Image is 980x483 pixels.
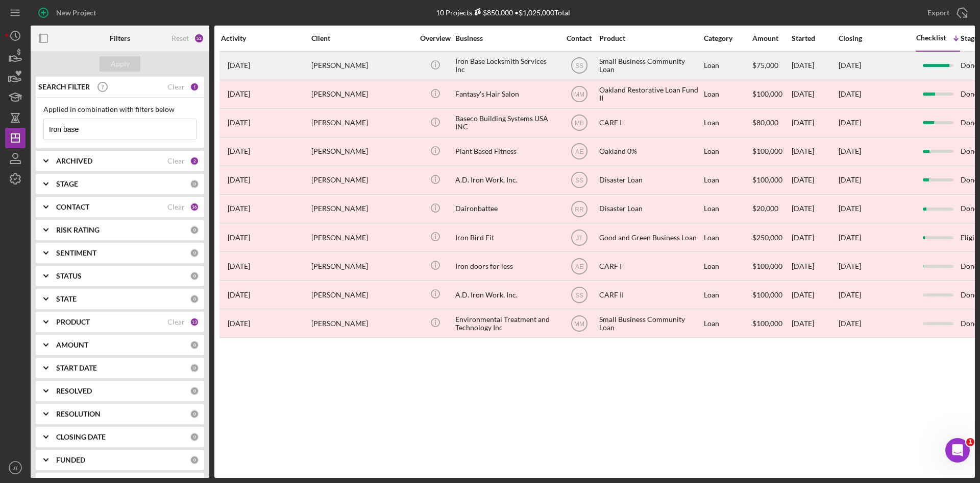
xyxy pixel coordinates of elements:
div: CARF I [599,109,701,136]
time: [DATE] [839,118,861,127]
div: Good and Green Business Loan [599,224,701,251]
div: 0 [190,271,199,281]
text: AE [575,148,583,155]
div: Iron doors for less [455,252,557,280]
div: Clear [167,83,185,91]
div: 0 [190,294,199,304]
div: Amount [752,34,791,42]
div: Checklist [916,34,946,42]
time: [DATE] [839,89,861,98]
div: [PERSON_NAME] [311,281,413,308]
b: RESOLUTION [56,410,101,418]
div: $20,000 [752,195,791,222]
div: 0 [190,455,199,465]
time: [DATE] [839,319,861,328]
div: Apply [111,56,130,72]
div: Loan [704,81,751,108]
b: SEARCH FILTER [38,83,90,91]
div: Applied in combination with filters below [43,105,197,113]
div: Iron Base Locksmith Services Inc [455,52,557,79]
div: $80,000 [752,109,791,136]
div: $100,000 [752,281,791,308]
div: Clear [167,203,185,211]
div: 0 [190,179,199,189]
div: 36 [190,202,199,212]
div: $100,000 [752,252,791,280]
b: RESOLVED [56,387,92,395]
time: 2022-11-23 23:01 [228,291,250,299]
div: [DATE] [792,310,838,337]
span: 1 [966,438,974,446]
div: A.D. Iron Work, Inc. [455,281,557,308]
b: PRODUCT [56,318,90,326]
div: Overview [416,34,454,42]
div: [DATE] [792,195,838,222]
div: 0 [190,248,199,258]
text: MB [575,120,584,127]
div: [DATE] [792,252,838,280]
text: SS [575,62,583,70]
time: 2022-04-26 22:52 [228,147,250,155]
div: Loan [704,109,751,136]
div: [DATE] [792,167,838,194]
div: Category [704,34,751,42]
div: $100,000 [752,167,791,194]
div: Contact [560,34,598,42]
div: Loan [704,167,751,194]
time: 2022-04-22 02:02 [228,262,250,270]
div: CARF I [599,252,701,280]
button: JT [5,457,26,478]
div: Small Business Community Loan [599,310,701,337]
div: 52 [194,33,204,43]
div: Export [927,3,949,23]
time: 2025-06-23 22:09 [228,61,250,70]
text: AE [575,263,583,270]
button: Export [917,3,975,23]
text: JT [13,465,18,471]
time: 2021-12-04 09:25 [228,204,250,213]
div: $850,000 [472,8,513,17]
button: Apply [100,56,140,72]
div: Disaster Loan [599,167,701,194]
div: [PERSON_NAME] [311,52,413,79]
div: Fantasy's Hair Salon [455,81,557,108]
div: Iron Bird Fit [455,224,557,251]
iframe: Intercom live chat [945,438,970,463]
div: Started [792,34,838,42]
b: STATE [56,295,77,303]
div: Baseco Building Systems USA INC [455,109,557,136]
div: [DATE] [792,138,838,165]
div: Loan [704,281,751,308]
time: [DATE] [839,61,861,70]
div: Clear [167,157,185,165]
div: [DATE] [792,81,838,108]
text: MM [574,320,584,327]
div: 0 [190,432,199,442]
time: 2022-06-03 16:14 [228,119,250,127]
time: [DATE] [839,262,861,270]
div: A.D. Iron Work, Inc. [455,167,557,194]
text: SS [575,177,583,184]
text: JT [576,234,583,241]
div: Client [311,34,413,42]
div: [DATE] [792,109,838,136]
time: 2022-11-29 17:19 [228,176,250,184]
div: Disaster Loan [599,195,701,222]
time: [DATE] [839,147,861,155]
b: AMOUNT [56,341,88,349]
div: Loan [704,224,751,251]
div: [PERSON_NAME] [311,167,413,194]
div: Oakland 0% [599,138,701,165]
b: STAGE [56,180,78,188]
div: Loan [704,52,751,79]
div: Oakland Restorative Loan Fund II [599,81,701,108]
b: Filters [110,34,130,42]
div: 0 [190,409,199,419]
time: [DATE] [839,290,861,299]
div: $250,000 [752,224,791,251]
time: [DATE] [839,175,861,184]
div: Daironbattee [455,195,557,222]
button: New Project [31,3,106,23]
div: Activity [221,34,310,42]
div: Environmental Treatment and Technology Inc [455,310,557,337]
